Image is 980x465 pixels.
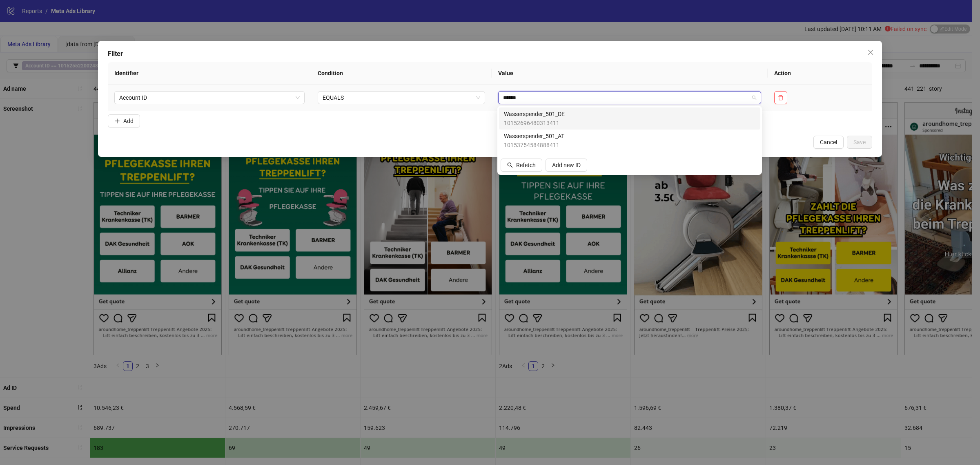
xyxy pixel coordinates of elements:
[108,49,872,59] div: Filter
[108,62,311,85] th: Identifier
[847,136,872,149] button: Save
[504,141,564,150] span: 10153754584888411
[119,92,300,104] span: Account ID
[820,139,837,145] span: Cancel
[516,162,536,168] span: Refetch
[114,118,120,124] span: plus
[864,46,877,59] button: Close
[546,159,587,172] button: Add new ID
[768,62,872,85] th: Action
[552,162,581,168] span: Add new ID
[123,118,134,124] span: Add
[504,132,564,141] span: Wasserspender_501_AT
[311,62,492,85] th: Condition
[492,62,768,85] th: Value
[867,49,874,56] span: close
[504,118,565,127] span: 10152696480313411
[778,95,784,101] span: delete
[323,92,480,104] span: EQUALS
[504,110,565,118] span: Wasserspender_501_DE
[499,107,760,130] div: Wasserspender_501_DE
[813,136,844,149] button: Cancel
[499,130,760,152] div: Wasserspender_501_AT
[507,162,513,168] span: search
[108,114,140,127] button: Add
[501,159,542,172] button: Refetch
